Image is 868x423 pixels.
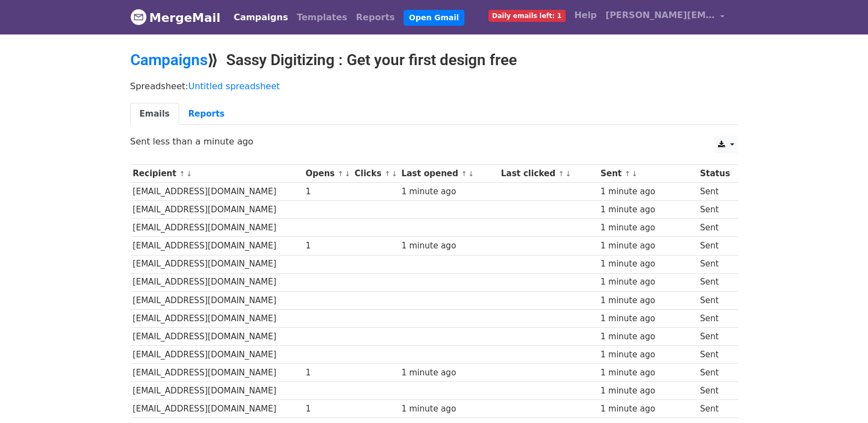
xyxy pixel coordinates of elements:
[130,183,303,201] td: [EMAIL_ADDRESS][DOMAIN_NAME]
[401,240,496,252] div: 1 minute ago
[229,7,292,28] a: Campaigns
[130,80,738,92] p: Spreadsheet:
[697,165,732,183] th: Status
[697,364,732,382] td: Sent
[392,170,398,178] a: ↓
[344,170,350,178] a: ↓
[468,170,474,178] a: ↓
[130,327,303,345] td: [EMAIL_ADDRESS][DOMAIN_NAME]
[601,4,729,30] a: [PERSON_NAME][EMAIL_ADDRESS][DOMAIN_NAME]
[600,331,694,343] div: 1 minute ago
[130,237,303,255] td: [EMAIL_ADDRESS][DOMAIN_NAME]
[404,10,464,26] a: Open Gmail
[130,9,147,25] img: MergeMail logo
[697,273,732,291] td: Sent
[600,349,694,361] div: 1 minute ago
[631,170,637,178] a: ↓
[697,400,732,418] td: Sent
[498,165,598,183] th: Last clicked
[130,382,303,400] td: [EMAIL_ADDRESS][DOMAIN_NAME]
[600,240,694,252] div: 1 minute ago
[600,204,694,216] div: 1 minute ago
[697,382,732,400] td: Sent
[130,291,303,309] td: [EMAIL_ADDRESS][DOMAIN_NAME]
[697,309,732,327] td: Sent
[461,170,467,178] a: ↑
[484,4,570,26] a: Daily emails left: 1
[130,103,179,125] a: Emails
[179,103,234,125] a: Reports
[399,165,498,183] th: Last opened
[488,10,566,22] span: Daily emails left: 1
[384,170,390,178] a: ↑
[306,240,349,252] div: 1
[401,367,496,379] div: 1 minute ago
[697,346,732,364] td: Sent
[697,237,732,255] td: Sent
[600,385,694,397] div: 1 minute ago
[697,255,732,273] td: Sent
[306,403,349,415] div: 1
[600,276,694,288] div: 1 minute ago
[600,403,694,415] div: 1 minute ago
[130,165,303,183] th: Recipient
[600,294,694,307] div: 1 minute ago
[306,186,349,198] div: 1
[130,201,303,219] td: [EMAIL_ADDRESS][DOMAIN_NAME]
[606,9,715,22] span: [PERSON_NAME][EMAIL_ADDRESS][DOMAIN_NAME]
[600,186,694,198] div: 1 minute ago
[130,51,208,69] a: Campaigns
[625,170,631,178] a: ↑
[600,312,694,325] div: 1 minute ago
[352,7,399,28] a: Reports
[130,6,221,29] a: MergeMail
[130,309,303,327] td: [EMAIL_ADDRESS][DOMAIN_NAME]
[598,165,698,183] th: Sent
[600,222,694,234] div: 1 minute ago
[292,7,352,28] a: Templates
[565,170,571,178] a: ↓
[130,255,303,273] td: [EMAIL_ADDRESS][DOMAIN_NAME]
[130,346,303,364] td: [EMAIL_ADDRESS][DOMAIN_NAME]
[697,219,732,237] td: Sent
[130,136,738,147] p: Sent less than a minute ago
[188,81,280,91] a: Untitled spreadsheet
[352,165,399,183] th: Clicks
[130,51,738,69] h2: ⟫ Sassy Digitizing : Get your first design free
[303,165,352,183] th: Opens
[600,367,694,379] div: 1 minute ago
[559,170,565,178] a: ↑
[401,186,496,198] div: 1 minute ago
[130,400,303,418] td: [EMAIL_ADDRESS][DOMAIN_NAME]
[179,170,185,178] a: ↑
[338,170,344,178] a: ↑
[570,4,601,26] a: Help
[697,201,732,219] td: Sent
[600,258,694,270] div: 1 minute ago
[306,367,349,379] div: 1
[130,273,303,291] td: [EMAIL_ADDRESS][DOMAIN_NAME]
[697,291,732,309] td: Sent
[697,327,732,345] td: Sent
[186,170,192,178] a: ↓
[697,183,732,201] td: Sent
[401,403,496,415] div: 1 minute ago
[130,364,303,382] td: [EMAIL_ADDRESS][DOMAIN_NAME]
[130,219,303,237] td: [EMAIL_ADDRESS][DOMAIN_NAME]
